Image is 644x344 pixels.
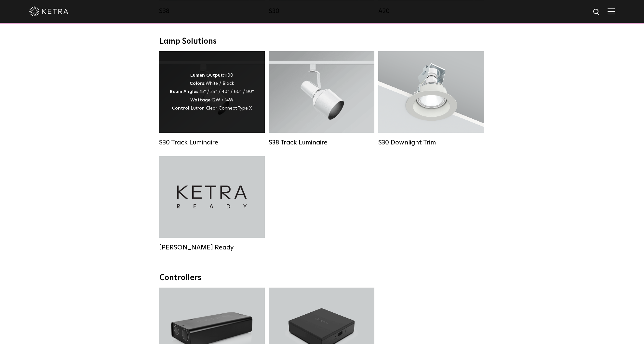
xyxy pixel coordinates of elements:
div: 1100 White / Black 15° / 25° / 40° / 60° / 90° 12W / 14W [170,71,254,112]
strong: Control: [172,106,191,111]
strong: Lumen Output: [190,73,224,78]
strong: Beam Angles: [170,89,200,94]
div: [PERSON_NAME] Ready [159,244,265,251]
a: [PERSON_NAME] Ready [PERSON_NAME] Ready [159,156,265,251]
img: search icon [593,8,601,16]
a: S30 Track Luminaire Lumen Output:1100Colors:White / BlackBeam Angles:15° / 25° / 40° / 60° / 90°W... [159,51,265,146]
strong: Wattage: [190,98,212,102]
a: S30 Downlight Trim S30 Downlight Trim [378,51,484,146]
div: Lamp Solutions [159,37,485,46]
div: S30 Downlight Trim [378,139,484,146]
img: Hamburger%20Nav.svg [608,8,615,14]
span: Lutron Clear Connect Type X [191,106,252,111]
div: Controllers [159,273,485,283]
strong: Colors: [190,81,206,86]
img: ketra-logo-2019-white [29,7,68,16]
div: S30 Track Luminaire [159,139,265,146]
div: S38 Track Luminaire [269,139,374,146]
a: S38 Track Luminaire Lumen Output:1100Colors:White / BlackBeam Angles:10° / 25° / 40° / 60°Wattage... [269,51,374,146]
